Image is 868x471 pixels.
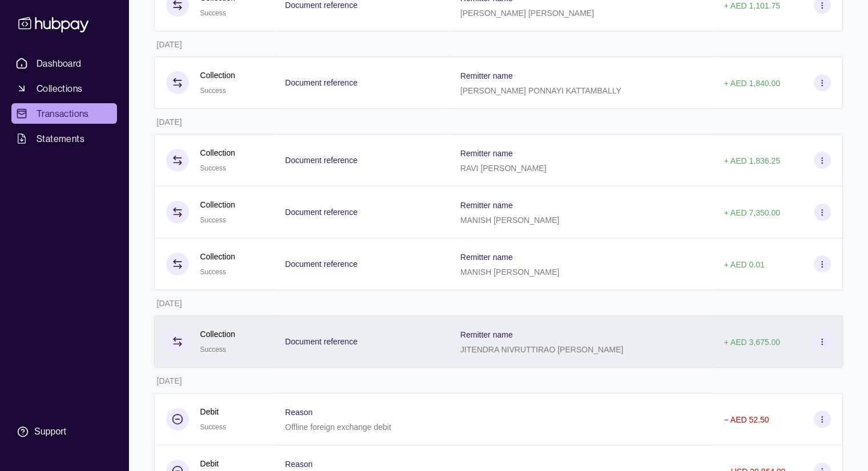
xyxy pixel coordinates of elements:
p: MANISH [PERSON_NAME] [461,216,559,225]
p: [PERSON_NAME] PONNAYI KATTAMBALLY [461,86,621,95]
p: Remitter name [461,253,513,262]
p: JITENDRA NIVRUTTIRAO [PERSON_NAME] [461,345,623,354]
p: Collection [200,69,235,82]
a: Transactions [11,103,117,124]
span: Success [200,164,226,172]
p: Document reference [285,1,358,10]
a: Collections [11,78,117,99]
p: [PERSON_NAME] [PERSON_NAME] [461,9,594,18]
span: Statements [37,132,84,145]
span: Collections [37,82,82,95]
p: [DATE] [157,299,182,308]
p: Reason [285,460,313,469]
p: + AED 1,840.00 [724,79,780,88]
p: + AED 1,101.75 [724,1,780,10]
p: Collection [200,328,235,340]
p: Remitter name [461,149,513,158]
span: Success [200,346,226,354]
span: Dashboard [37,56,82,70]
p: [DATE] [157,117,182,127]
p: − AED 52.50 [724,415,769,424]
p: Remitter name [461,330,513,339]
p: MANISH [PERSON_NAME] [461,267,559,277]
a: Support [11,420,117,444]
span: Transactions [37,107,89,120]
p: + AED 1,836.25 [724,156,780,165]
p: [DATE] [157,40,182,49]
p: Document reference [285,156,358,165]
span: Success [200,87,226,95]
span: Success [200,9,226,17]
p: Remitter name [461,201,513,210]
p: Collection [200,198,235,211]
p: Document reference [285,259,358,269]
p: Remitter name [461,71,513,80]
p: + AED 3,675.00 [724,338,780,347]
div: Support [34,425,66,438]
p: Collection [200,147,235,159]
p: RAVI [PERSON_NAME] [461,164,547,173]
p: Debit [200,405,226,418]
span: Success [200,216,226,224]
p: Document reference [285,208,358,217]
p: Debit [200,457,226,470]
p: Reason [285,408,313,417]
a: Statements [11,128,117,149]
span: Success [200,268,226,276]
p: Offline foreign exchange debit [285,423,391,432]
a: Dashboard [11,53,117,74]
p: Document reference [285,337,358,346]
p: Collection [200,250,235,263]
p: Document reference [285,78,358,87]
p: [DATE] [157,376,182,385]
p: + AED 0.01 [724,260,764,269]
p: + AED 7,350.00 [724,208,780,217]
span: Success [200,423,226,431]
